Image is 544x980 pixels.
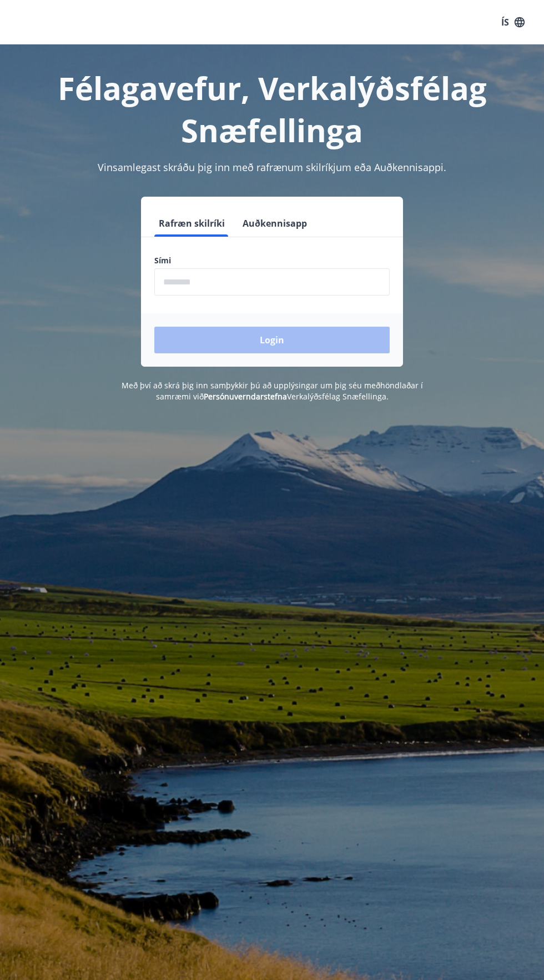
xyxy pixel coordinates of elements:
[204,391,287,402] a: Persónuverndarstefna
[13,67,531,151] h1: Félagavefur, Verkalýðsfélag Snæfellinga
[495,12,531,32] button: ÍS
[98,161,446,174] span: Vinsamlegast skráðu þig inn með rafrænum skilríkjum eða Auðkennisappi.
[238,210,311,237] button: Auðkennisapp
[122,380,423,402] span: Með því að skrá þig inn samþykkir þú að upplýsingar um þig séu meðhöndlaðar í samræmi við Verkalý...
[154,255,390,266] label: Sími
[154,210,229,237] button: Rafræn skilríki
